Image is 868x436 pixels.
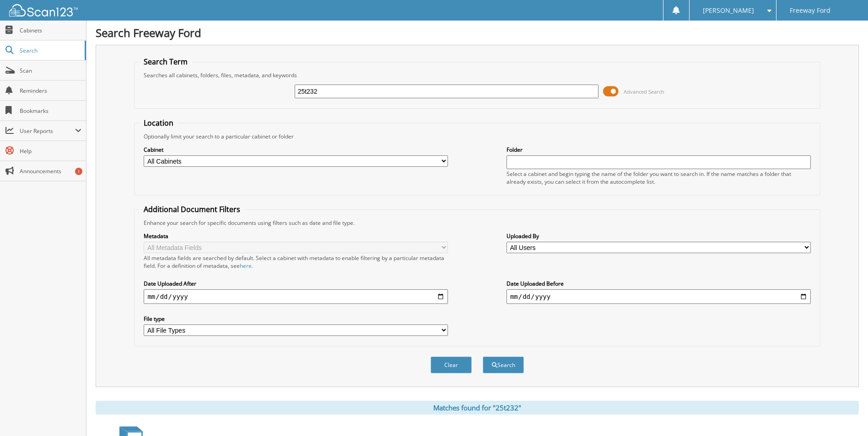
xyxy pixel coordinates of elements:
[507,232,811,240] label: Uploaded By
[431,356,472,373] button: Clear
[240,262,252,270] a: here
[139,57,192,67] legend: Search Term
[20,47,80,54] span: Search
[507,146,811,154] label: Folder
[139,204,245,214] legend: Additional Document Filters
[507,280,811,287] label: Date Uploaded Before
[144,254,448,270] div: All metadata fields are searched by default. Select a cabinet with metadata to enable filtering b...
[20,87,81,95] span: Reminders
[20,147,81,155] span: Help
[703,8,754,13] span: [PERSON_NAME]
[20,27,81,34] span: Cabinets
[20,67,81,74] span: Scan
[20,167,81,175] span: Announcements
[790,8,830,13] span: Freeway Ford
[144,146,448,154] label: Cabinet
[624,88,664,95] span: Advanced Search
[96,401,859,415] div: Matches found for "25t232"
[75,168,82,175] div: 1
[20,127,75,135] span: User Reports
[144,289,448,304] input: start
[20,107,81,115] span: Bookmarks
[507,170,811,186] div: Select a cabinet and begin typing the name of the folder you want to search in. If the name match...
[483,356,524,373] button: Search
[144,280,448,287] label: Date Uploaded After
[139,71,815,79] div: Searches all cabinets, folders, files, metadata, and keywords
[96,25,859,40] h1: Search Freeway Ford
[139,133,815,140] div: Optionally limit your search to a particular cabinet or folder
[9,4,78,16] img: scan123-logo-white.svg
[144,315,448,323] label: File type
[139,219,815,227] div: Enhance your search for specific documents using filters such as date and file type.
[139,118,178,128] legend: Location
[144,232,448,240] label: Metadata
[507,289,811,304] input: end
